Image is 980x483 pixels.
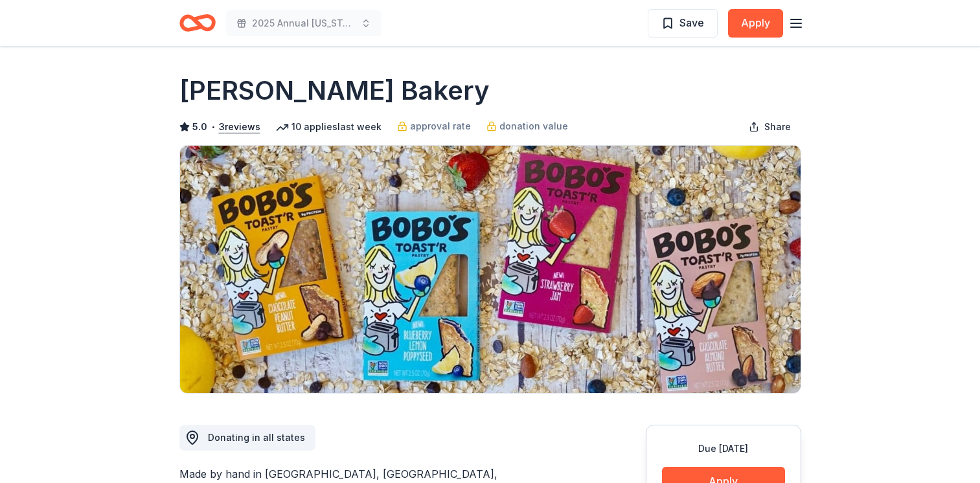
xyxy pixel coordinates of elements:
[397,118,471,134] a: approval rate
[728,9,783,38] button: Apply
[486,118,568,134] a: donation value
[410,118,471,134] span: approval rate
[180,146,801,393] img: Image for Bobo's Bakery
[662,441,785,456] div: Due [DATE]
[211,122,215,132] span: •
[192,119,207,135] span: 5.0
[179,8,216,38] a: Home
[252,16,356,31] span: 2025 Annual [US_STATE] Gala
[226,10,382,36] button: 2025 Annual [US_STATE] Gala
[208,432,305,443] span: Donating in all states
[648,9,718,38] button: Save
[679,14,704,31] span: Save
[499,118,568,134] span: donation value
[276,119,382,135] div: 10 applies last week
[764,119,791,135] span: Share
[738,114,801,140] button: Share
[179,73,490,109] h1: [PERSON_NAME] Bakery
[219,119,260,135] button: 3reviews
